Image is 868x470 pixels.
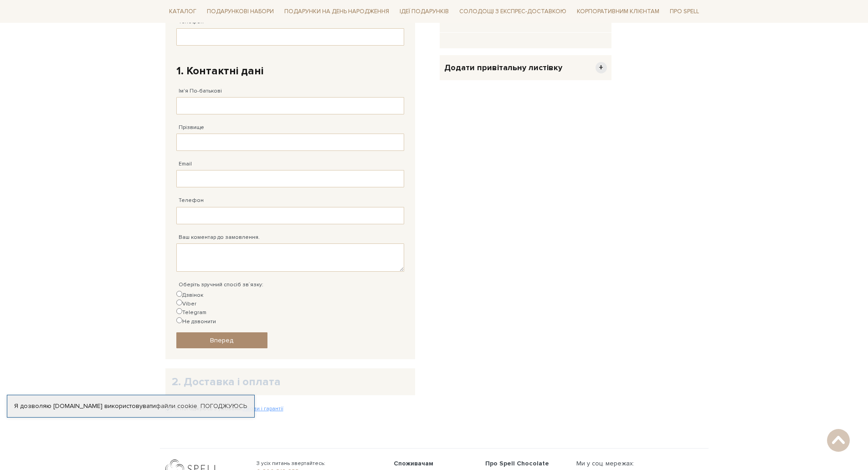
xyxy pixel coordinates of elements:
[179,124,204,132] label: Прізвище
[176,308,182,314] input: Telegram
[179,233,260,242] label: Ваш коментар до замовлення.
[456,4,570,19] a: Солодощі з експрес-доставкою
[203,5,277,19] span: Подарункові набори
[179,87,222,95] label: Ім'я По-батькові
[176,64,404,78] h2: 1. Контактні дані
[573,4,663,19] a: Корпоративним клієнтам
[156,402,197,410] a: файли cookie
[179,281,263,289] label: Оберіть зручний спосіб зв`язку:
[596,62,607,73] span: +
[176,291,203,300] label: Дзвінок
[179,160,192,168] label: Email
[576,460,640,468] div: Ми у соц. мережах:
[165,5,200,19] span: Каталог
[176,300,196,308] label: Viber
[176,291,182,297] input: Дзвінок
[394,460,433,467] span: Споживачам
[176,300,182,305] input: Viber
[176,308,206,317] label: Telegram
[281,5,393,19] span: Подарунки на День народження
[210,336,233,344] span: Вперед
[257,460,383,468] span: З усіх питань звертайтесь:
[172,375,409,389] h2: 2. Доставка і оплата
[396,5,452,19] span: Ідеї подарунків
[176,317,216,326] label: Не дзвонити
[243,405,283,412] a: Умови і гарантії
[485,460,549,467] span: Про Spell Chocolate
[179,196,204,205] label: Телефон
[176,317,182,323] input: Не дзвонити
[7,402,254,410] div: Я дозволяю [DOMAIN_NAME] використовувати
[175,405,283,413] label: Я погоджуюсь з умовами:
[444,62,562,73] span: Додати привітальну листівку
[200,402,247,410] a: Погоджуюсь
[666,5,703,19] span: Про Spell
